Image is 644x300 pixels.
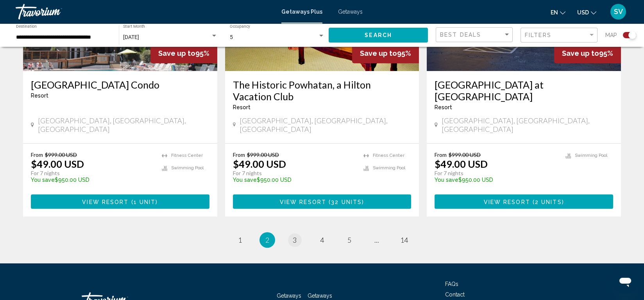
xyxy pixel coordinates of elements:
div: 95% [150,43,217,63]
span: ( ) [530,199,564,205]
span: 1 [238,236,242,244]
span: View Resort [280,199,326,205]
span: ... [374,236,379,244]
span: 2 [265,236,269,244]
span: Fitness Center [373,153,404,158]
span: ( ) [326,199,364,205]
span: View Resort [484,199,530,205]
div: 95% [554,43,621,63]
span: Search [365,32,392,39]
p: For 7 nights [31,170,154,177]
a: FAQs [445,281,458,287]
span: From [435,151,447,158]
span: Resort [435,104,452,110]
span: $999.00 USD [247,151,279,158]
a: [GEOGRAPHIC_DATA] at [GEOGRAPHIC_DATA] [435,79,613,102]
span: en [551,9,558,16]
a: Getaways [338,9,363,15]
p: $49.00 USD [31,158,84,170]
span: 32 units [331,199,362,205]
button: Filter [521,27,597,43]
span: $999.00 USD [449,151,481,158]
ul: Pagination [23,232,621,248]
p: $950.00 USD [435,177,558,183]
a: The Historic Powhatan, a Hilton Vacation Club [233,79,411,102]
span: USD [577,9,589,16]
span: [GEOGRAPHIC_DATA], [GEOGRAPHIC_DATA], [GEOGRAPHIC_DATA] [38,116,209,133]
span: 5 [347,236,351,244]
span: ( ) [129,199,158,205]
span: 2 units [535,199,562,205]
p: $950.00 USD [31,177,154,183]
span: Swimming Pool [171,165,204,170]
span: Swimming Pool [373,165,405,170]
button: View Resort(32 units) [233,194,411,209]
span: 5 [230,34,233,40]
button: Search [329,28,428,42]
mat-select: Sort by [440,32,510,38]
a: Getaways [277,293,301,299]
span: Swimming Pool [575,153,607,158]
button: Change language [551,7,565,18]
a: Getaways Plus [281,9,322,15]
span: 4 [320,236,324,244]
span: Save up to [360,49,397,57]
span: $999.00 USD [45,151,77,158]
span: You save [233,177,257,183]
span: Map [605,30,617,41]
span: Resort [31,92,48,99]
a: [GEOGRAPHIC_DATA] Condo [31,79,209,91]
iframe: Button to launch messaging window [613,269,638,294]
p: $950.00 USD [233,177,356,183]
span: Save up to [158,49,195,57]
span: Save up to [562,49,599,57]
span: Best Deals [440,32,481,38]
span: View Resort [82,199,129,205]
button: User Menu [608,4,628,20]
span: Fitness Center [171,153,203,158]
span: 3 [293,236,297,244]
span: Resort [233,104,250,110]
span: From [233,151,245,158]
div: 95% [352,43,419,63]
button: View Resort(1 unit) [31,194,209,209]
p: $49.00 USD [233,158,286,170]
span: You save [31,177,55,183]
span: From [31,151,43,158]
span: SV [614,8,623,16]
p: $49.00 USD [435,158,488,170]
a: Travorium [16,4,274,20]
p: For 7 nights [435,170,558,177]
span: [DATE] [123,34,139,40]
button: View Resort(2 units) [435,194,613,209]
span: Filters [525,32,551,38]
span: [GEOGRAPHIC_DATA], [GEOGRAPHIC_DATA], [GEOGRAPHIC_DATA] [240,116,411,133]
span: You save [435,177,458,183]
button: Change currency [577,7,596,18]
span: [GEOGRAPHIC_DATA], [GEOGRAPHIC_DATA], [GEOGRAPHIC_DATA] [442,116,613,133]
p: For 7 nights [233,170,356,177]
span: 1 unit [134,199,156,205]
span: 14 [400,236,408,244]
a: Contact [445,291,465,298]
